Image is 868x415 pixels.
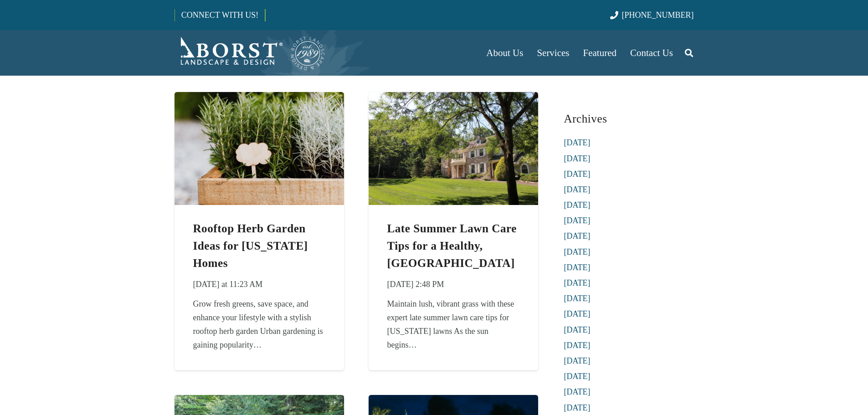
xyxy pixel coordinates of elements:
[564,387,591,396] a: [DATE]
[564,154,591,163] a: [DATE]
[564,138,591,147] a: [DATE]
[193,222,308,269] a: Rooftop Herb Garden Ideas for [US_STATE] Homes
[564,278,591,287] a: [DATE]
[193,277,262,291] time: 18 August 2025 at 11:23:47 America/New_York
[193,297,325,352] div: Grow fresh greens, save space, and enhance your lifestyle with a stylish rooftop herb garden Urba...
[576,30,623,76] a: Featured
[564,356,591,365] a: [DATE]
[564,263,591,272] a: [DATE]
[564,231,591,241] a: [DATE]
[175,35,326,71] a: Borst-Logo
[564,403,591,412] a: [DATE]
[369,94,538,103] a: Late Summer Lawn Care Tips for a Healthy, Green Yard
[623,30,680,76] a: Contact Us
[564,325,591,334] a: [DATE]
[387,277,444,291] time: 14 August 2025 at 14:48:33 America/New_York
[369,397,538,406] a: Transform Your Outdoors with Landscape Lighting Installation in NJ
[369,92,538,205] img: Keep your lawn healthy with late summer lawn care tips.
[387,297,519,352] div: Maintain lush, vibrant grass with these expert late summer lawn care tips for [US_STATE] lawns As...
[630,47,673,58] span: Contact Us
[583,47,616,58] span: Featured
[530,30,576,76] a: Services
[537,47,569,58] span: Services
[175,92,344,205] img: Learn how to create a thriving rooftop herb garden
[564,185,591,194] a: [DATE]
[175,4,265,26] a: CONNECT WITH US!
[564,294,591,303] a: [DATE]
[564,341,591,350] a: [DATE]
[486,47,523,58] span: About Us
[564,200,591,210] a: [DATE]
[175,94,344,103] a: Rooftop Herb Garden Ideas for New Jersey Homes
[564,108,694,129] h3: Archives
[564,216,591,225] a: [DATE]
[564,247,591,256] a: [DATE]
[564,309,591,318] a: [DATE]
[564,169,591,179] a: [DATE]
[680,41,698,64] a: Search
[622,10,694,20] span: [PHONE_NUMBER]
[387,222,517,269] a: Late Summer Lawn Care Tips for a Healthy, [GEOGRAPHIC_DATA]
[564,372,591,381] a: [DATE]
[175,397,344,406] a: Shade Garden Ideas to Transform Low-Light Areas into Lush Retreats
[479,30,530,76] a: About Us
[610,10,693,20] a: [PHONE_NUMBER]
